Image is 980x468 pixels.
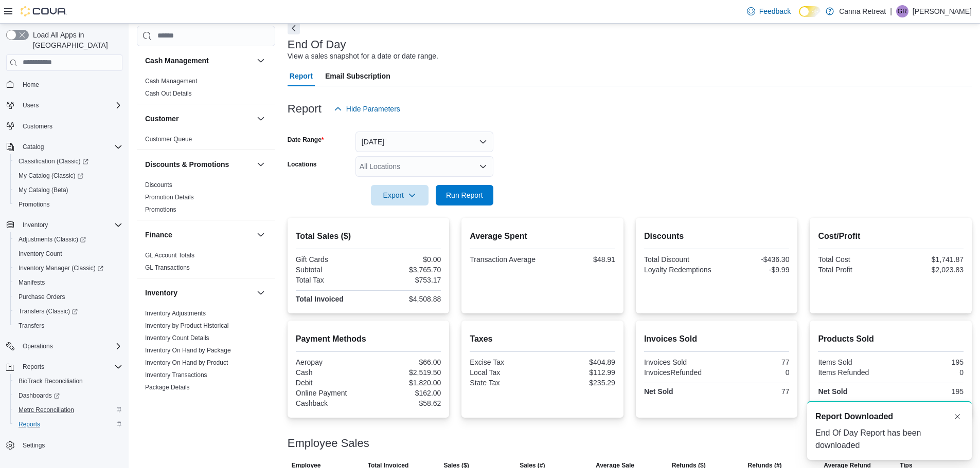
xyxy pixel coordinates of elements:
span: Promotions [19,200,50,209]
div: Gift Cards [296,255,366,264]
button: Manifests [10,275,127,290]
h2: Taxes [470,333,615,345]
div: Loyalty Redemptions [644,266,715,274]
div: $1,820.00 [370,379,441,387]
h2: Invoices Sold [644,333,790,345]
span: My Catalog (Classic) [19,172,83,180]
a: Reports [14,418,44,430]
a: Adjustments (Classic) [14,233,90,246]
span: Inventory Manager (Classic) [19,264,103,272]
button: Inventory [19,219,52,231]
span: Transfers [19,322,44,330]
div: Cash Management [137,75,275,104]
div: $404.89 [545,358,615,366]
button: Cash Management [255,54,267,67]
a: Package History [145,396,190,403]
a: Cash Management [145,78,197,85]
a: Dashboards [10,388,127,403]
div: Discounts & Promotions [137,179,275,220]
button: Next [288,22,300,34]
span: Email Subscription [325,66,390,86]
h2: Average Spent [470,230,615,242]
div: $235.29 [545,379,615,387]
a: Discounts [145,181,172,189]
div: $66.00 [370,358,441,366]
a: Home [19,79,43,91]
span: GR [898,5,907,17]
button: Users [2,98,127,113]
input: Dark Mode [799,6,821,17]
p: Canna Retreat [839,5,886,17]
span: Inventory Manager (Classic) [14,262,122,274]
a: Transfers (Classic) [10,304,127,319]
div: Online Payment [296,389,366,397]
a: Inventory by Product Historical [145,322,229,329]
button: Export [371,185,429,205]
h3: Discounts & Promotions [145,159,229,170]
label: Date Range [288,136,324,144]
div: Total Cost [818,255,888,264]
p: [PERSON_NAME] [913,5,972,17]
span: Feedback [759,6,791,16]
a: Transfers (Classic) [14,305,82,317]
a: Inventory On Hand by Product [145,359,228,366]
div: $2,023.83 [893,266,964,274]
span: Home [19,78,122,91]
a: Cash Out Details [145,90,192,97]
button: Inventory [2,218,127,232]
span: Package Details [145,383,190,391]
a: Feedback [743,1,795,22]
span: Promotions [14,198,122,211]
button: Users [19,99,43,111]
span: Reports [23,363,44,371]
a: Inventory Manager (Classic) [10,261,127,275]
h3: Cash Management [145,55,209,66]
div: Items Sold [818,358,888,366]
div: $58.62 [370,399,441,407]
span: Inventory [23,221,48,229]
h2: Products Sold [818,333,964,345]
div: Local Tax [470,368,540,377]
button: Inventory [255,287,267,299]
span: Inventory On Hand by Product [145,359,228,367]
p: | [890,5,892,17]
span: Classification (Classic) [19,157,88,165]
a: Promotions [14,198,54,211]
a: Inventory Manager (Classic) [14,262,108,274]
span: Inventory Transactions [145,371,207,379]
span: Transfers (Classic) [19,307,78,315]
button: Cash Management [145,55,253,66]
div: Subtotal [296,266,366,274]
span: Inventory Count [14,248,122,260]
div: $1,741.87 [893,255,964,264]
span: Cash Management [145,77,197,85]
a: Classification (Classic) [10,154,127,169]
div: Total Tax [296,276,366,284]
span: Hide Parameters [346,104,400,114]
div: Notification [815,410,964,423]
span: Manifests [19,278,45,287]
span: Operations [19,340,122,352]
span: Reports [19,361,122,373]
img: Cova [21,6,67,16]
div: Gustavo Ramos [896,5,908,17]
a: BioTrack Reconciliation [14,375,87,387]
a: Manifests [14,276,49,289]
span: Operations [23,342,53,350]
h3: Finance [145,230,172,240]
div: $162.00 [370,389,441,397]
span: BioTrack Reconciliation [14,375,122,387]
span: Promotions [145,205,176,214]
h3: Report [288,103,322,115]
a: Package Details [145,384,190,391]
h2: Cost/Profit [818,230,964,242]
span: Report Downloaded [815,410,893,423]
span: Settings [23,441,45,450]
span: My Catalog (Beta) [19,186,68,194]
span: Discounts [145,181,172,189]
button: Transfers [10,319,127,333]
div: Finance [137,249,275,278]
span: Run Report [446,190,483,200]
a: GL Transactions [145,264,190,271]
div: End Of Day Report has been downloaded [815,427,964,452]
